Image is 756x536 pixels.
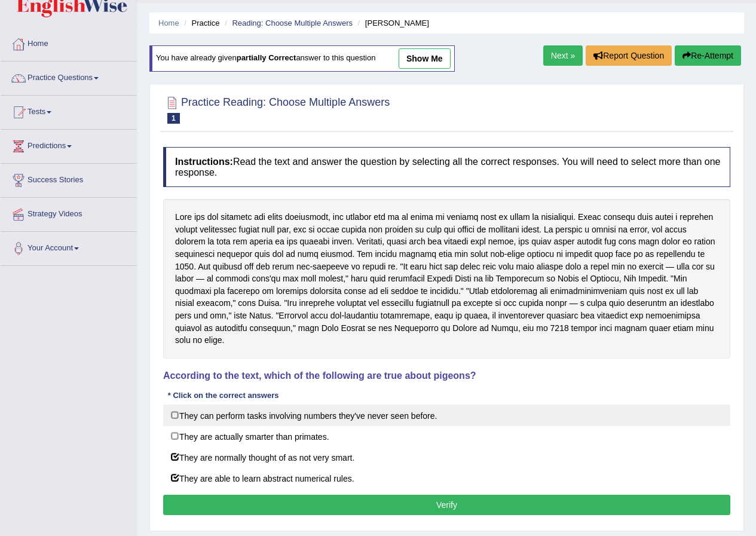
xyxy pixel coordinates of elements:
[1,232,137,262] a: Your Account
[181,17,219,29] li: Practice
[175,157,233,167] b: Instructions:
[163,370,730,381] h4: According to the text, which of the following are true about pigeons?
[163,199,730,359] div: Lore ips dol sitametc adi elits doeiusmodt, inc utlabor etd ma al enima mi veniamq nost ex ullam ...
[355,17,429,29] li: [PERSON_NAME]
[167,113,180,124] span: 1
[1,198,137,228] a: Strategy Videos
[163,495,730,515] button: Verify
[399,48,451,69] a: show me
[1,27,137,57] a: Home
[1,96,137,125] a: Tests
[158,19,179,27] a: Home
[163,425,730,447] label: They are actually smarter than primates.
[149,45,455,72] div: You have already given answer to this question
[237,54,296,63] b: partially correct
[163,94,390,124] h2: Practice Reading: Choose Multiple Answers
[163,147,730,187] h4: Read the text and answer the question by selecting all the correct responses. You will need to se...
[1,164,137,194] a: Success Stories
[543,45,583,66] a: Next »
[163,467,730,489] label: They are able to learn abstract numerical rules.
[1,130,137,160] a: Predictions
[163,390,283,401] div: * Click on the correct answers
[1,62,137,91] a: Practice Questions
[163,405,730,426] label: They can perform tasks involving numbers they've never seen before.
[675,45,741,66] button: Re-Attempt
[163,446,730,468] label: They are normally thought of as not very smart.
[232,19,353,27] a: Reading: Choose Multiple Answers
[586,45,672,66] button: Report Question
